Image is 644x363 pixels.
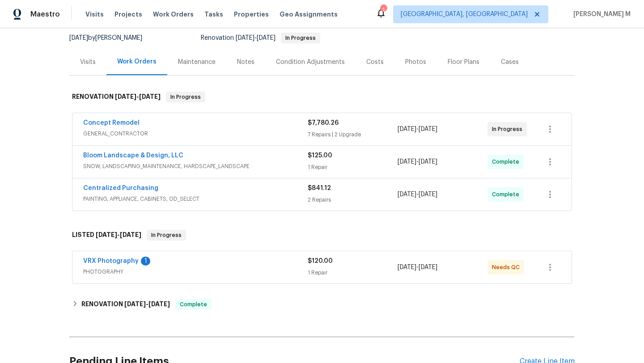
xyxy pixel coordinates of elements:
[141,257,150,266] div: 1
[83,162,308,171] span: SNOW, LANDSCAPING_MAINTENANCE, HARDSCAPE_LANDSCAPE
[96,232,141,238] span: -
[30,10,60,19] span: Maestro
[448,58,479,67] div: Floor Plans
[85,10,104,19] span: Visits
[69,35,88,41] span: [DATE]
[308,152,332,159] span: $125.00
[405,58,426,67] div: Photos
[178,58,216,67] div: Maintenance
[308,195,398,204] div: 2 Repairs
[69,221,575,249] div: LISTED [DATE]-[DATE]In Progress
[398,264,416,270] span: [DATE]
[492,125,526,134] span: In Progress
[148,301,170,307] span: [DATE]
[276,58,345,67] div: Condition Adjustments
[153,10,194,19] span: Work Orders
[201,35,320,41] span: Renovation
[419,159,437,165] span: [DATE]
[69,294,575,315] div: RENOVATION [DATE]-[DATE]Complete
[236,35,275,41] span: -
[83,152,183,159] a: Bloom Landscape & Design, LLC
[124,301,146,307] span: [DATE]
[308,120,339,126] span: $7,780.26
[398,191,416,198] span: [DATE]
[380,5,386,14] div: 1
[96,232,117,238] span: [DATE]
[401,10,528,19] span: [GEOGRAPHIC_DATA], [GEOGRAPHIC_DATA]
[124,301,170,307] span: -
[308,258,333,264] span: $120.00
[72,92,161,102] h6: RENOVATION
[398,157,437,166] span: -
[69,33,153,43] div: by [PERSON_NAME]
[492,157,523,166] span: Complete
[398,126,416,132] span: [DATE]
[69,83,575,111] div: RENOVATION [DATE]-[DATE]In Progress
[83,185,158,191] a: Centralized Purchasing
[570,10,631,19] span: [PERSON_NAME] M
[366,58,384,67] div: Costs
[398,125,437,134] span: -
[83,120,140,126] a: Concept Remodel
[237,58,254,67] div: Notes
[83,258,139,264] a: VRX Photography
[398,263,437,272] span: -
[115,93,136,100] span: [DATE]
[308,268,398,277] div: 1 Repair
[419,126,437,132] span: [DATE]
[72,230,141,241] h6: LISTED
[419,191,437,198] span: [DATE]
[308,130,398,139] div: 7 Repairs | 2 Upgrade
[257,35,275,41] span: [DATE]
[398,190,437,199] span: -
[115,93,161,100] span: -
[308,163,398,172] div: 1 Repair
[204,11,223,17] span: Tasks
[234,10,269,19] span: Properties
[492,190,523,199] span: Complete
[83,129,308,138] span: GENERAL_CONTRACTOR
[167,93,204,101] span: In Progress
[308,185,331,191] span: $841.12
[492,263,523,272] span: Needs QC
[114,10,142,19] span: Projects
[83,267,308,276] span: PHOTOGRAPHY
[282,35,319,41] span: In Progress
[236,35,254,41] span: [DATE]
[280,10,338,19] span: Geo Assignments
[176,300,211,309] span: Complete
[398,159,416,165] span: [DATE]
[80,58,96,67] div: Visits
[81,299,170,310] h6: RENOVATION
[419,264,437,270] span: [DATE]
[83,194,308,203] span: PAINTING, APPLIANCE, CABINETS, OD_SELECT
[117,57,157,66] div: Work Orders
[139,93,161,100] span: [DATE]
[120,232,141,238] span: [DATE]
[148,231,185,240] span: In Progress
[501,58,519,67] div: Cases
